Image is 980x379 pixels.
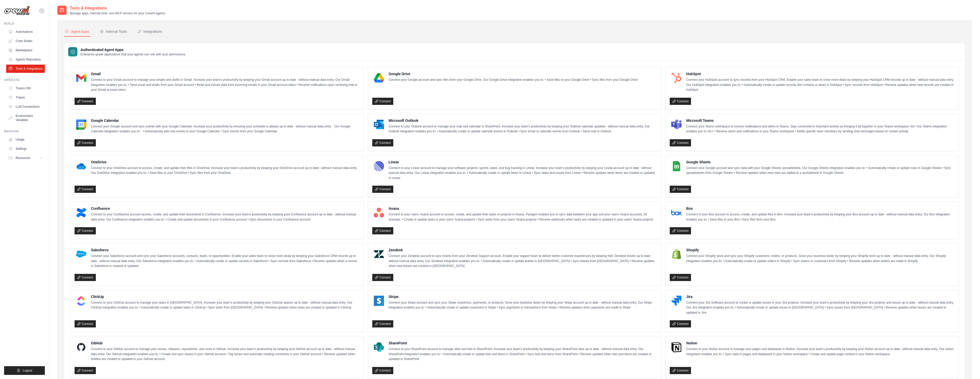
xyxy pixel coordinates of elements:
h4: Google Calendar [91,118,359,123]
h4: Microsoft Teams [686,118,955,123]
img: Asana Logo [374,207,384,218]
a: Settings [6,145,45,153]
img: Google Calendar Logo [76,119,86,130]
img: Shopify Logo [671,249,682,259]
p: Connect your HubSpot account to sync records from your HubSpot CRM. Enable your sales team to clo... [686,77,955,93]
img: SharePoint Logo [374,342,384,352]
a: Connect [372,227,394,234]
h4: Jira [686,294,955,299]
img: Microsoft Outlook Logo [374,119,384,130]
p: Connect to your Outlook account to manage your mail and calendar in SharePoint. Increase your tea... [389,124,657,134]
a: Connect [372,186,394,193]
p: Connect to your Confluence account access, create, and update their documents in Confluence. Incr... [91,212,359,222]
p: Connect to your GitHub account to manage your issues, releases, repositories, and more in GitHub.... [91,347,359,362]
h4: Google Sheets [686,159,955,165]
h4: HubSpot [686,71,955,76]
a: Connect [372,98,394,105]
p: Connect to your Box account to access, create, and update files in Box. Increase your team’s prod... [686,212,955,222]
div: Internal Tools [100,29,127,34]
a: Connect [75,274,96,281]
a: Crew Studio [6,37,45,45]
h4: Linear [389,159,657,165]
img: HubSpot Logo [671,73,682,83]
a: Connect [670,320,691,327]
p: Connect your Google account and sync events with your Google Calendar. Increase your productivity... [91,124,359,134]
button: Agent Apps [64,27,90,37]
img: Microsoft Teams Logo [671,119,682,130]
h4: Salesforce [91,247,359,253]
h2: Tools & Integrations [70,5,165,11]
img: GitHub Logo [76,342,86,352]
img: Linear Logo [374,161,384,171]
p: Connect your Teams workspace to receive notifications and alerts in Teams. Stay connected to impo... [686,124,955,134]
button: Internal Tools [99,27,128,37]
span: Resources [16,156,30,160]
div: Agent Apps [65,29,89,34]
a: Connect [670,274,691,281]
a: Connect [670,139,691,146]
p: Connect your Zendesk account to sync tickets from your Zendesk Support account. Enable your suppo... [389,254,657,269]
h4: Box [686,206,955,211]
p: Connect to your users’ Asana account to access, create, and update their tasks or projects in Asa... [389,212,657,222]
div: Integrations [137,29,162,34]
a: Connect [670,367,691,374]
p: Connect your Stripe account and sync your Stripe customers, payments, or products. Grow your busi... [389,300,657,310]
img: Jira Logo [671,296,682,306]
p: Connect your Google account and sync files from your Google Drive. Our Google Drive integration e... [389,77,638,83]
a: Connect [670,186,691,193]
h4: SharePoint [389,341,657,346]
h4: Shopify [686,247,955,253]
p: Enterprise-grade applications that your agents can use with your permissions [80,52,185,56]
p: Connect to your SharePoint account to manage sites and lists in SharePoint. Increase your team’s ... [389,347,657,362]
h4: Microsoft Outlook [389,118,657,123]
h3: Authenticated Agent Apps [80,47,185,52]
p: Connect your Salesforce account and sync your Salesforce accounts, contacts, leads, or opportunit... [91,254,359,269]
button: Logout [4,366,45,375]
a: Automations [6,28,45,36]
h4: Gmail [91,71,359,76]
a: Connect [75,139,96,146]
img: OneDrive Logo [76,161,86,171]
img: Stripe Logo [374,296,384,306]
img: Notion Logo [671,342,682,352]
img: Logo [4,6,30,16]
a: LLM Connections [6,103,45,111]
img: Google Sheets Logo [671,161,682,171]
img: Gmail Logo [76,73,86,83]
a: Usage [6,135,45,144]
a: Marketplace [6,46,45,54]
div: Manage [4,129,45,133]
button: Resources [6,154,45,162]
img: Zendesk Logo [374,249,384,259]
h4: OneDrive [91,159,359,165]
h4: Zendesk [389,247,657,253]
img: Box Logo [671,207,682,218]
a: Connect [75,320,96,327]
p: Connect your Google account and sync data with your Google Sheets spreadsheets. Our Google Sheets... [686,166,955,176]
img: Confluence Logo [76,207,86,218]
p: Connect to your Gmail account to manage your emails and drafts in Gmail. Increase your team’s pro... [91,77,359,93]
h4: ClickUp [91,294,359,299]
span: Logout [23,368,32,373]
h4: GitHub [91,341,359,346]
button: Integrations [136,27,163,37]
img: Google Drive Logo [374,73,384,83]
p: Manage apps, internal tools, and MCP servers for your CrewAI agents [70,11,165,15]
a: Connect [372,274,394,281]
h4: Confluence [91,206,359,211]
a: Traces [6,93,45,102]
h4: Stripe [389,294,657,299]
img: ClickUp Logo [76,296,86,306]
p: Connect to your OneDrive account to access, create, and update their files in OneDrive. Increase ... [91,166,359,176]
a: Connect [372,367,394,374]
div: Operate [4,78,45,82]
p: Connect to your Notion account to manage your pages and databases in Notion. Increase your team’s... [686,347,955,357]
h4: Google Drive [389,71,638,76]
a: Connect [372,139,394,146]
p: Connect your Jira Software account to create or update issues in your Jira projects. Increase you... [686,300,955,315]
a: Tools & Integrations [6,65,45,73]
a: Connect [75,98,96,105]
a: Traces Old [6,84,45,92]
a: Connect [75,227,96,234]
a: Connect [670,98,691,105]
